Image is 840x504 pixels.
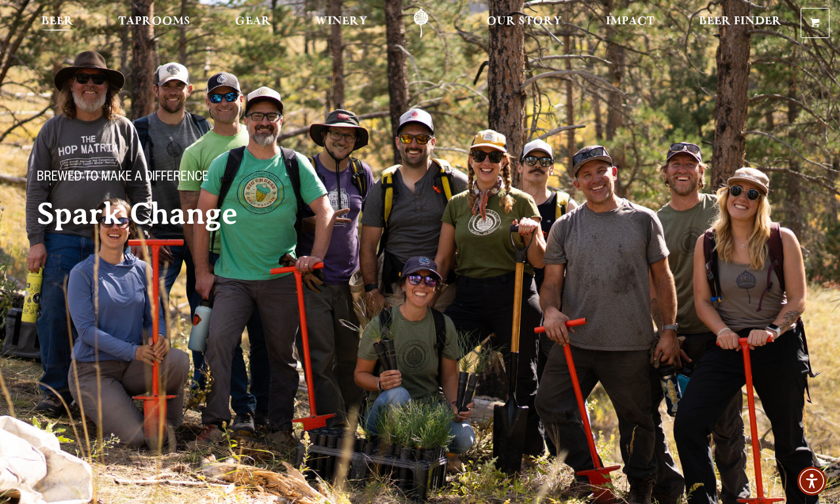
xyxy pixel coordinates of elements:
[478,9,570,38] a: Our Story
[606,16,654,27] span: Impact
[118,16,190,27] span: Taprooms
[306,9,376,38] a: Winery
[110,9,199,38] a: Taprooms
[396,9,446,38] a: Odell Home
[235,16,271,27] span: Gear
[37,198,446,230] h2: Spark Change
[315,16,367,27] span: Winery
[37,170,209,187] span: Brewed to make a difference
[41,16,73,27] span: Beer
[597,9,663,38] a: Impact
[33,9,82,38] a: Beer
[797,467,826,495] div: Accessibility Menu
[690,9,790,38] a: Beer Finder
[699,16,782,27] span: Beer Finder
[226,9,280,38] a: Gear
[486,16,562,27] span: Our Story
